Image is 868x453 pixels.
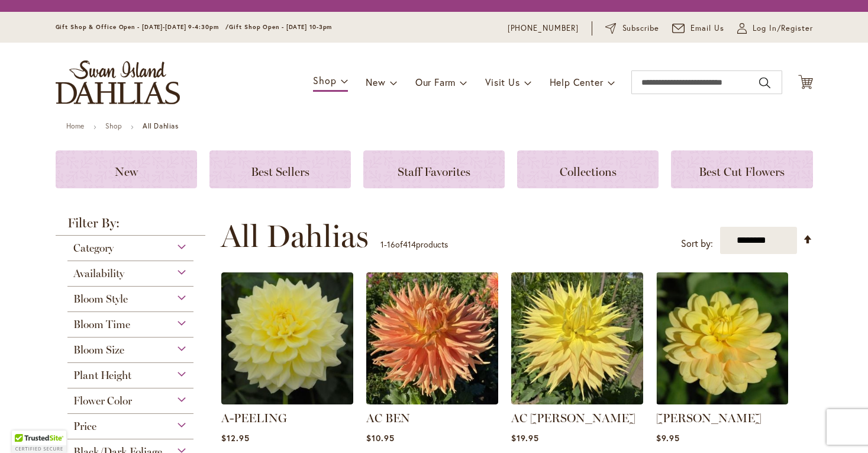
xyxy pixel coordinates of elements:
[656,396,788,407] a: AHOY MATEY
[73,420,96,433] span: Price
[511,396,643,407] a: AC Jeri
[12,430,66,453] div: TrustedSite Certified
[209,150,351,188] a: Best Sellers
[560,165,617,179] span: Collections
[363,150,505,188] a: Staff Favorites
[508,23,579,34] a: [PHONE_NUMBER]
[73,343,124,356] span: Bloom Size
[73,267,124,280] span: Availability
[398,165,470,179] span: Staff Favorites
[517,150,659,188] a: Collections
[511,272,643,404] img: AC Jeri
[73,242,114,255] span: Category
[73,293,128,306] span: Bloom Style
[387,239,395,250] span: 16
[221,272,353,404] img: A-Peeling
[550,76,604,88] span: Help Center
[366,76,385,88] span: New
[221,432,250,444] span: $12.95
[415,76,456,88] span: Our Farm
[753,23,813,34] span: Log In/Register
[56,60,180,104] a: store logo
[221,411,287,425] a: A-PEELING
[221,219,369,254] span: All Dahlias
[56,217,206,236] strong: Filter By:
[115,165,138,179] span: New
[656,272,788,404] img: AHOY MATEY
[366,272,498,404] img: AC BEN
[403,239,416,250] span: 414
[143,121,179,130] strong: All Dahlias
[105,121,122,130] a: Shop
[73,318,130,331] span: Bloom Time
[511,432,539,444] span: $19.95
[690,23,724,34] span: Email Us
[605,23,659,34] a: Subscribe
[56,23,230,31] span: Gift Shop & Office Open - [DATE]-[DATE] 9-4:30pm /
[699,165,785,179] span: Best Cut Flowers
[73,369,131,382] span: Plant Height
[366,432,395,444] span: $10.95
[56,150,197,188] a: New
[380,239,384,250] span: 1
[221,396,353,407] a: A-Peeling
[366,396,498,407] a: AC BEN
[485,76,519,88] span: Visit Us
[380,235,448,254] p: - of products
[672,23,724,34] a: Email Us
[737,23,813,34] a: Log In/Register
[251,165,309,179] span: Best Sellers
[66,121,85,130] a: Home
[656,411,761,425] a: [PERSON_NAME]
[681,233,713,255] label: Sort by:
[671,150,812,188] a: Best Cut Flowers
[656,432,680,444] span: $9.95
[366,411,410,425] a: AC BEN
[73,394,132,407] span: Flower Color
[229,23,332,31] span: Gift Shop Open - [DATE] 10-3pm
[511,411,635,425] a: AC [PERSON_NAME]
[759,73,770,92] button: Search
[313,74,336,86] span: Shop
[622,23,660,34] span: Subscribe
